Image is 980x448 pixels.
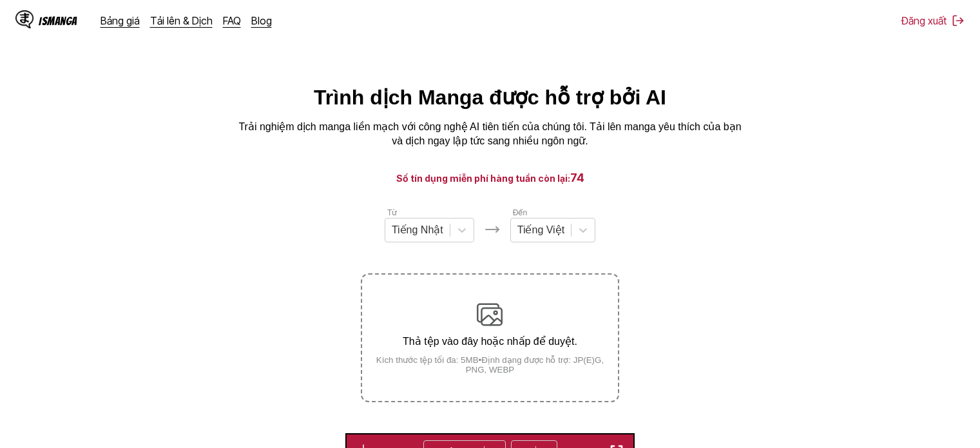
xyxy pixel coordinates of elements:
img: IsManga Logo [15,10,34,28]
img: Sign out [952,14,965,27]
a: IsManga LogoIsManga [15,10,101,31]
p: Trải nghiệm dịch manga liền mạch với công nghệ AI tiên tiến của chúng tôi. Tải lên manga yêu thíc... [233,120,748,149]
small: Kích thước tệp tối đa: 5MB • Định dạng được hỗ trợ: JP(E)G, PNG, WEBP [362,355,617,375]
a: FAQ [223,14,241,27]
h1: Trình dịch Manga được hỗ trợ bởi AI [314,85,666,110]
span: 74 [570,171,584,184]
h3: Số tín dụng miễn phí hàng tuần còn lại: [31,170,949,186]
button: Đăng xuất [901,14,965,27]
label: Đến [513,208,527,217]
a: Tải lên & Dịch [150,14,213,27]
img: Languages icon [485,222,500,237]
div: IsManga [39,15,77,27]
a: Bảng giá [101,14,140,27]
p: Thả tệp vào đây hoặc nhấp để duyệt. [362,335,617,347]
a: Blog [251,14,272,27]
label: Từ [387,208,397,217]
